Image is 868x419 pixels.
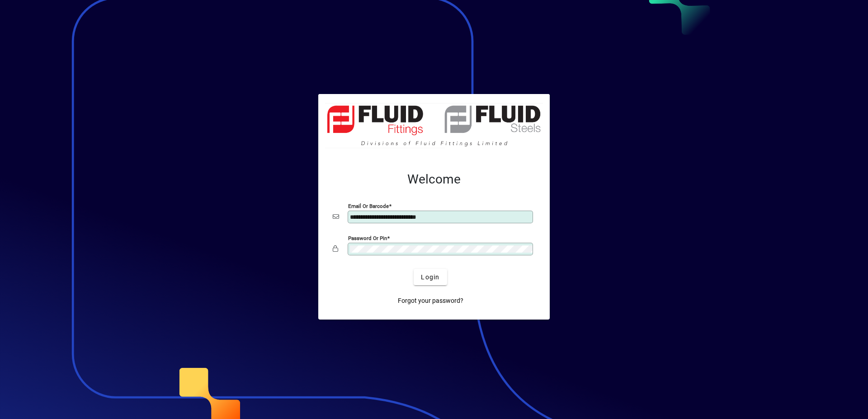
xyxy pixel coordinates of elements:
span: Login [421,273,439,282]
mat-label: Email or Barcode [348,203,389,209]
mat-label: Password or Pin [348,235,387,241]
button: Login [414,269,447,285]
span: Forgot your password? [398,296,463,306]
a: Forgot your password? [394,292,467,309]
h2: Welcome [333,172,535,187]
